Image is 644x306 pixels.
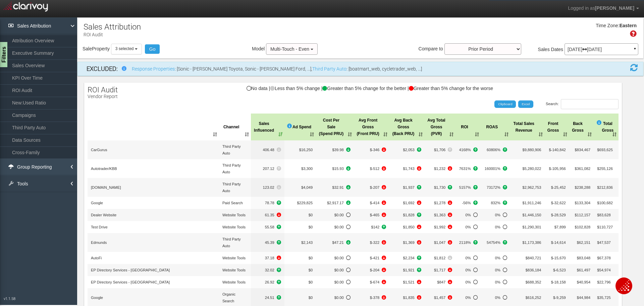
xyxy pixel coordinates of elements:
span: Website Tools [222,256,246,260]
th: ROI: activate to sort column ascending [455,114,481,140]
span: -438 [428,200,452,206]
a: Logged in as[PERSON_NAME] [563,0,644,16]
span: -284 [393,200,421,206]
span: -39 [357,146,386,153]
span: Logged in as [568,5,595,11]
span: Dates [551,47,563,52]
span: +3186% [459,146,477,153]
span: +36% [459,200,477,206]
span: -26 [357,239,386,246]
span: $62,151 [577,241,590,245]
span: $0 [309,225,313,229]
span: Clipboard [498,102,512,106]
span: -535 [393,279,421,286]
span: +268 [393,184,421,191]
span: Website Tools [222,280,246,284]
span: $35,725 [597,296,610,300]
span: $834,467 [575,148,591,152]
a: Third Party Auto [312,66,346,72]
span: $-105,956 [549,167,566,171]
span: +113 [393,146,421,153]
th: ROAS: activate to sort column ascending [481,114,511,140]
th: BackGross: activate to sort column ascending [569,114,594,140]
span: Third Party Auto [222,163,241,174]
strong: EXCLUDED: [87,65,118,72]
span: $693,625 [597,148,613,152]
span: +8.66 [254,165,281,172]
span: No Data to compare [319,279,351,286]
span: -177 [357,184,386,191]
span: Sale [83,46,92,51]
span: -857 [428,279,452,286]
span: No Data to compare% [459,294,477,301]
span: -322 [357,279,386,286]
th: Cost Per Sale (Spend PRU): activate to sort column ascending [316,114,354,140]
span: : [Sonic - [PERSON_NAME] Toyota, Sonic - [PERSON_NAME] Ford, ...] [175,66,311,72]
span: $-15,670 [551,256,566,260]
span: +44303% [484,239,507,246]
span: $238,288 [575,185,591,189]
span: $110,727 [597,225,613,229]
span: $-140,842 [549,148,566,152]
span: EP Directory Services - [GEOGRAPHIC_DATA] [91,280,170,284]
span: Dealer Website [91,213,116,217]
span: -316 [393,224,421,230]
span: +24.25 [254,200,281,206]
span: $1,446,150 [523,213,541,217]
span: -4.56 [254,255,281,261]
span: -227.35 [319,165,351,172]
span: $-32,622 [551,201,566,205]
span: [PERSON_NAME] [595,5,634,11]
span: Website Tools [222,225,246,229]
span: -242 [357,255,386,261]
th: Avg TotalGross (PVR): activate to sort column ascending [425,114,455,140]
span: Edmunds [91,241,107,245]
span: $44,984 [577,296,590,300]
h2: , [132,66,582,72]
span: Third Party Auto [222,182,241,193]
span: $9,880,906 [523,148,541,152]
th: Avg BackGross (Back PRU): activate to sort column ascending [389,114,425,140]
span: +410 [393,267,421,273]
th: Channel: activate to sort column ascending [219,114,251,140]
span: -5.63 [254,212,281,218]
span: Sales [538,47,550,52]
span: $-14,614 [551,241,566,245]
span: No Data to compare [319,294,351,301]
th: Sales Influenced: activate to sort column ascending [251,114,284,140]
span: $61,497 [577,268,590,272]
span: -154 [357,200,386,206]
span: $67,378 [597,256,610,260]
span: Multi-Touch - Even [270,46,309,52]
span: $83,048 [577,256,590,260]
span: : [boatmart_web, cycletrader_web, ...] [346,66,422,72]
span: $5,280,022 [523,167,541,171]
th: Total SalesRevenue: activate to sort column ascending [511,114,544,140]
span: $40,954 [577,280,590,284]
span: -659 [357,212,386,218]
th: FrontGross: activate to sort column ascending [545,114,569,140]
span: +1.43 [254,279,281,286]
span: +5.15 [254,239,281,246]
span: No Data to compare% [459,212,477,218]
span: -146 [357,294,386,301]
span: $1,173,386 [523,241,541,245]
span: +73 [428,146,452,153]
p: [DATE] [DATE] [568,47,635,52]
span: $836,184 [526,268,541,272]
p: Vendor Report [88,94,118,99]
p: ROI Audit [84,29,141,38]
span: $22,796 [597,280,610,284]
div: No data | Less than 5% change | Greater than 5% change for the better | Greater than 5% change fo... [84,86,622,97]
button: 3 selected [111,44,142,54]
div: Eastern [620,23,637,29]
span: $0 [309,296,313,300]
span: +6973% [459,165,477,172]
span: +321 [393,212,421,218]
span: $47,537 [597,241,610,245]
span: -266 [393,239,421,246]
span: +91 [428,184,452,191]
input: Search: [561,99,619,109]
span: Google [91,201,103,205]
span: $3,300 [301,167,313,171]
